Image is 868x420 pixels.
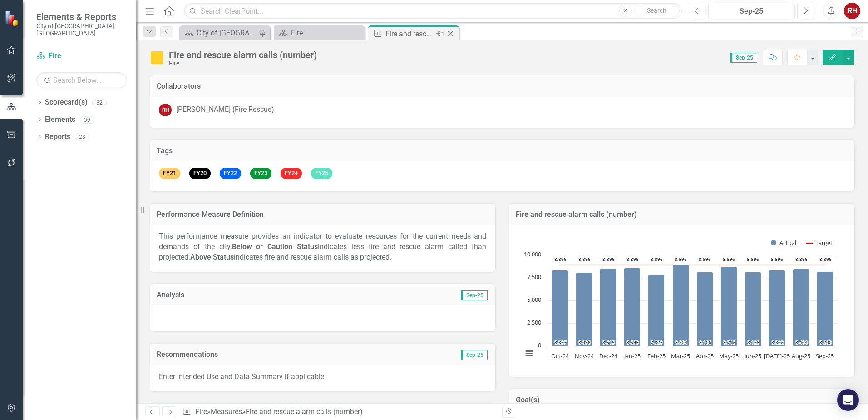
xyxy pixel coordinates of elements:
div: Sep-25 [711,6,792,17]
path: Oct-24, 8,337. Actual. [552,270,568,346]
text: Feb-25 [647,352,666,360]
text: 8,896 [626,256,639,262]
span: Sep-25 [461,290,488,300]
text: Apr-25 [696,352,714,360]
path: Aug-25, 8,464. Actual. [793,269,809,346]
div: Fire [169,60,317,67]
text: 8,896 [699,256,711,262]
text: 5,000 [527,295,541,304]
button: Sep-25 [708,3,795,19]
text: Mar-25 [671,352,690,360]
strong: Above Status [190,253,234,261]
text: 8,712 [723,339,735,345]
span: Search [647,7,666,14]
span: Elements & Reports [36,11,127,22]
text: Jun-25 [744,352,761,360]
text: 8,896 [771,256,783,262]
g: Target, series 2 of 2. Line with 12 data points. [558,263,827,267]
div: Fire and rescue alarm calls (number) [385,28,434,40]
text: 8,515 [602,339,615,345]
text: 7,500 [527,273,541,281]
text: 0 [538,341,541,349]
path: Apr-25, 8,106. Actual. [697,272,713,346]
text: 8,896 [651,256,663,262]
text: 8,896 [747,256,759,262]
div: Fire [291,27,362,39]
text: 10,000 [524,250,541,258]
button: Show Actual [771,239,796,247]
div: Fire and rescue alarm calls (number) [246,407,363,416]
img: Caution [150,50,164,65]
text: 2,500 [527,318,541,326]
a: Fire [195,407,207,416]
img: ClearPoint Strategy [5,10,20,26]
text: Nov-24 [575,352,594,360]
h3: Collaborators [157,82,848,90]
span: Sep-25 [461,350,488,360]
div: Chart. Highcharts interactive chart. [518,231,845,368]
text: 8,128 [747,339,759,345]
text: 8,106 [699,339,711,345]
text: Aug-25 [792,352,810,360]
p: This performance measure provides an indicator to evaluate resources for the current needs and de... [159,231,486,263]
path: Dec-24, 8,515. Actual. [600,269,616,346]
text: 8,464 [795,339,808,345]
text: 8,096 [578,339,591,345]
a: Measures [211,407,242,416]
a: Reports [45,132,70,142]
div: RH [159,104,172,116]
input: Search ClearPoint... [184,3,682,19]
text: 8,896 [723,256,735,262]
path: Nov-24, 8,096. Actual. [576,273,592,346]
a: Elements [45,115,75,125]
path: Jan-25, 8,598. Actual. [624,268,641,346]
text: [DATE]-25 [764,352,790,360]
button: View chart menu, Chart [523,347,536,360]
button: Search [634,5,680,17]
path: Sep-25, 8,200. Actual. [817,272,833,346]
div: 39 [80,116,94,124]
a: City of [GEOGRAPHIC_DATA] [182,27,256,39]
text: 8,896 [578,256,591,262]
text: 8,896 [795,256,808,262]
span: FY24 [281,168,302,179]
h3: Goal(s) [516,396,848,404]
h3: Recommendations [157,350,385,359]
a: Scorecard(s) [45,97,88,108]
text: 8,322 [771,339,784,345]
h3: Fire and rescue alarm calls (number) [516,210,848,219]
path: Feb-25, 7,823. Actual. [648,275,665,346]
h3: Performance Measure Definition [157,210,488,219]
text: 8,896 [819,256,832,262]
div: 32 [92,99,107,106]
a: Fire [276,27,362,39]
text: 8,200 [819,339,832,345]
path: Jun-25, 8,128. Actual. [745,272,761,346]
h3: Tags [157,147,848,155]
h3: Analysis [157,291,323,299]
div: Open Intercom Messenger [837,389,859,411]
text: Oct-24 [551,352,569,360]
div: City of [GEOGRAPHIC_DATA] [197,27,256,39]
span: FY22 [220,168,241,179]
text: Sep-25 [816,352,834,360]
button: Show Target [806,239,833,247]
text: 8,904 [675,339,687,345]
span: Sep-25 [730,53,757,63]
p: Enter Intended Use and Data Summary if applicable. [159,372,486,382]
text: Jan-25 [623,352,641,360]
path: Mar-25, 8,904. Actual. [673,265,689,346]
div: 23 [75,133,89,141]
text: May-25 [719,352,739,360]
span: FY23 [250,168,271,179]
text: 7,823 [651,339,663,345]
button: RH [844,3,860,19]
path: Jul-25, 8,322. Actual. [769,270,785,346]
span: FY25 [311,168,332,179]
text: 8,337 [554,339,567,345]
a: Fire [36,51,127,61]
text: 8,896 [554,256,567,262]
span: FY20 [189,168,211,179]
text: 8,896 [602,256,615,262]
